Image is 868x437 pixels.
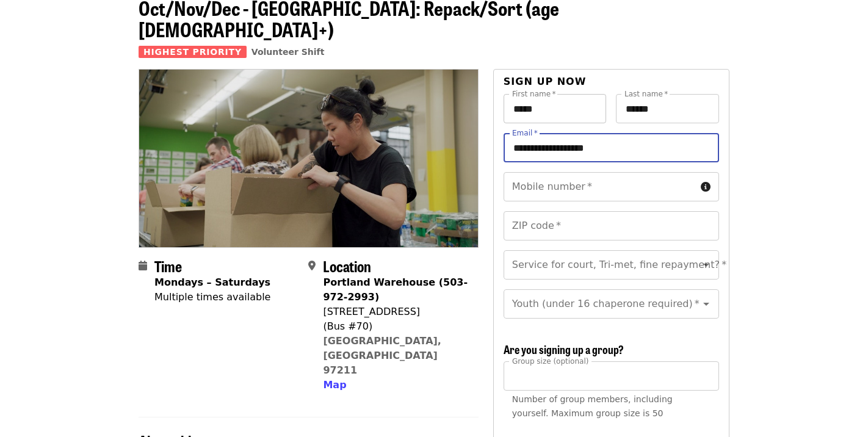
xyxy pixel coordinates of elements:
div: [STREET_ADDRESS] [323,305,468,319]
span: Number of group members, including yourself. Maximum group size is 50 [512,394,673,418]
strong: Portland Warehouse (503-972-2993) [323,276,468,303]
div: Multiple times available [154,290,270,305]
label: First name [512,90,556,98]
button: Open [698,256,715,273]
strong: Mondays – Saturdays [154,276,270,288]
i: circle-info icon [701,181,711,193]
span: Sign up now [504,76,587,87]
span: Location [323,255,371,276]
span: Map [323,379,346,391]
span: Highest Priority [139,46,247,58]
input: Last name [616,94,719,123]
span: Are you signing up a group? [504,341,624,357]
div: (Bus #70) [323,319,468,334]
input: Mobile number [504,172,696,201]
button: Map [323,378,346,392]
a: Volunteer Shift [251,47,325,57]
span: Group size (optional) [512,356,588,365]
input: [object Object] [504,361,719,391]
input: First name [504,94,607,123]
i: map-marker-alt icon [308,260,316,272]
input: Email [504,133,719,162]
input: ZIP code [504,211,719,240]
label: Email [512,129,538,137]
span: Time [154,255,182,276]
img: Oct/Nov/Dec - Portland: Repack/Sort (age 8+) organized by Oregon Food Bank [139,70,478,247]
label: Last name [624,90,668,98]
a: [GEOGRAPHIC_DATA], [GEOGRAPHIC_DATA] 97211 [323,335,441,376]
i: calendar icon [139,260,147,272]
button: Open [698,295,715,312]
